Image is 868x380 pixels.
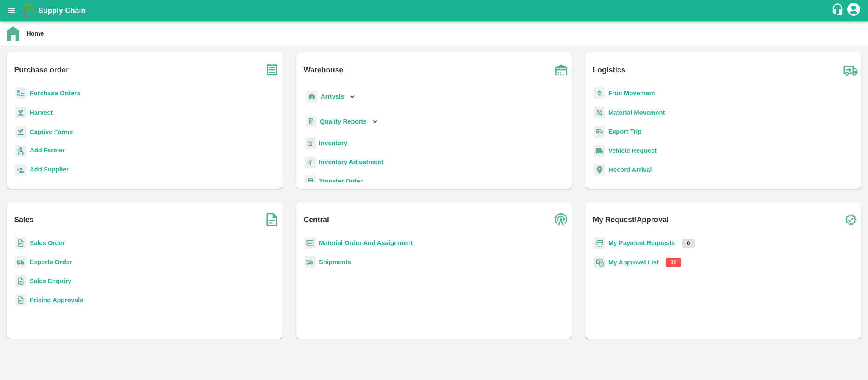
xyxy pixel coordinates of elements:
[608,90,655,96] a: Fruit Movement
[608,128,641,135] a: Export Trip
[593,214,669,226] b: My Request/Approval
[594,164,605,176] img: recordArrival
[15,106,26,119] img: harvest
[30,166,69,173] b: Add Supplier
[551,59,572,80] img: warehouse
[30,109,53,116] a: Harvest
[594,87,605,99] img: fruit
[30,297,83,303] a: Pricing Approvals
[594,126,605,138] img: delivery
[609,166,652,173] a: Record Arrival
[608,240,675,246] a: My Payment Requests
[14,214,34,226] b: Sales
[594,237,605,249] img: payment
[15,294,26,306] img: sales
[593,64,626,76] b: Logistics
[608,259,659,266] a: My Approval List
[305,156,316,168] img: inventory
[305,87,357,106] div: Arrivals
[320,118,367,125] b: Quality Reports
[305,137,316,149] img: whInventory
[15,126,26,138] img: harvest
[306,116,316,127] img: qualityReport
[2,1,21,20] button: open drawer
[321,93,344,100] b: Arrivals
[38,5,831,17] a: Supply Chain
[306,91,317,103] img: whArrival
[304,214,329,226] b: Central
[846,2,861,19] div: account of current user
[594,106,605,119] img: material
[261,59,283,80] img: purchase
[608,147,657,154] a: Vehicle Request
[14,64,69,76] b: Purchase order
[304,64,344,76] b: Warehouse
[30,259,72,265] a: Exports Order
[319,159,383,165] a: Inventory Adjustment
[319,178,363,184] a: Transfer Order
[30,165,69,176] a: Add Supplier
[594,145,605,157] img: vehicle
[30,240,65,246] a: Sales Order
[551,209,572,230] img: central
[831,3,846,18] div: customer-support
[305,256,316,268] img: shipments
[666,258,681,267] p: 31
[30,146,65,157] a: Add Farmer
[30,90,80,96] a: Purchase Orders
[682,239,695,248] p: 0
[15,256,26,268] img: shipments
[15,164,26,176] img: supplier
[15,87,26,99] img: reciept
[608,109,665,116] a: Material Movement
[305,175,316,187] img: whTransfer
[15,145,26,157] img: farmer
[30,129,73,135] a: Captive Farms
[15,275,26,287] img: sales
[319,259,351,265] a: Shipments
[30,147,65,154] b: Add Farmer
[26,30,44,37] b: Home
[261,209,283,230] img: soSales
[319,240,413,246] a: Material Order And Assignment
[305,237,316,249] img: centralMaterial
[7,26,19,41] img: home
[319,140,347,146] a: Inventory
[594,256,605,269] img: approval
[15,237,26,249] img: sales
[30,278,71,284] a: Sales Enquiry
[305,113,380,130] div: Quality Reports
[21,2,38,19] img: logo
[840,209,861,230] img: check
[840,59,861,80] img: truck
[38,6,86,15] b: Supply Chain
